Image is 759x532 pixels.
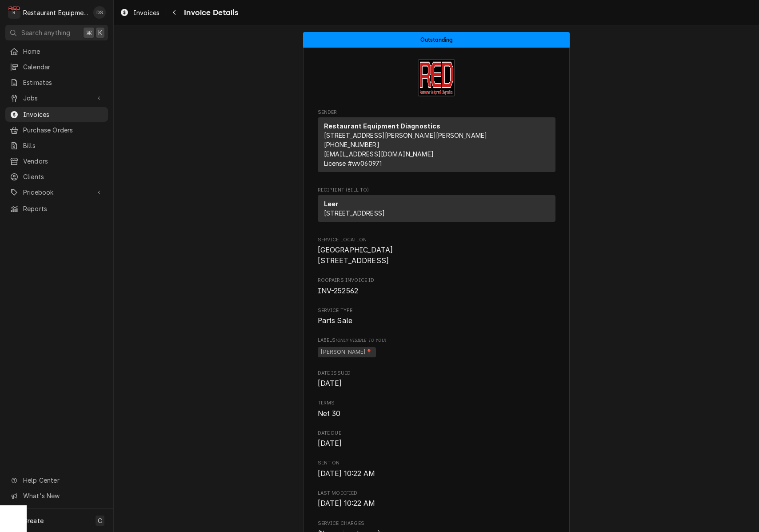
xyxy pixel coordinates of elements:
[5,154,108,168] a: Vendors
[324,132,487,139] span: [STREET_ADDRESS][PERSON_NAME][PERSON_NAME]
[318,187,555,194] span: Recipient (Bill To)
[23,491,103,500] span: What's New
[318,408,555,419] span: Terms
[23,476,103,485] span: Help Center
[318,109,555,176] div: Invoice Sender
[318,277,555,296] div: Roopairs Invoice ID
[318,469,375,478] span: [DATE] 10:22 AM
[318,187,555,226] div: Invoice Recipient
[318,400,555,407] span: Terms
[5,25,108,40] button: Search anything⌘K
[5,44,108,59] a: Home
[5,75,108,90] a: Estimates
[318,498,555,509] span: Last Modified
[318,490,555,497] span: Last Modified
[116,5,163,20] a: Invoices
[133,8,160,17] span: Invoices
[181,7,238,19] span: Invoice Details
[318,245,555,266] span: Service Location
[5,488,108,503] a: Go to What's New
[318,439,342,448] span: [DATE]
[318,460,555,467] span: Sent On
[318,460,555,479] div: Sent On
[93,6,106,19] div: DS
[318,109,555,116] span: Sender
[318,430,555,437] span: Date Due
[5,185,108,200] a: Go to Pricebook
[318,307,555,326] div: Service Type
[23,141,104,150] span: Bills
[8,6,20,19] div: R
[318,346,555,359] span: [object Object]
[318,379,342,388] span: [DATE]
[318,400,555,419] div: Terms
[5,169,108,184] a: Clients
[318,195,555,225] div: Recipient (Bill To)
[23,156,104,166] span: Vendors
[5,473,108,488] a: Go to Help Center
[23,204,104,213] span: Reports
[23,78,104,87] span: Estimates
[324,200,339,208] strong: Leer
[318,370,555,389] div: Date Issued
[318,490,555,509] div: Last Modified
[318,286,555,296] span: Roopairs Invoice ID
[318,438,555,449] span: Date Due
[318,316,353,325] span: Parts Sale
[98,28,102,37] span: K
[318,370,555,377] span: Date Issued
[318,430,555,449] div: Date Due
[318,378,555,389] span: Date Issued
[8,6,20,19] div: Restaurant Equipment Diagnostics's Avatar
[5,138,108,153] a: Bills
[23,8,88,17] div: Restaurant Equipment Diagnostics
[5,91,108,105] a: Go to Jobs
[86,28,92,37] span: ⌘
[318,117,555,176] div: Sender
[23,172,104,181] span: Clients
[318,520,555,527] span: Service Charges
[324,150,434,158] a: [EMAIL_ADDRESS][DOMAIN_NAME]
[318,307,555,314] span: Service Type
[336,338,386,343] span: (Only Visible to You)
[5,201,108,216] a: Reports
[420,37,453,43] span: Outstanding
[318,287,359,295] span: INV-252562
[318,246,393,265] span: [GEOGRAPHIC_DATA] [STREET_ADDRESS]
[5,60,108,74] a: Calendar
[23,125,104,135] span: Purchase Orders
[23,188,90,197] span: Pricebook
[318,337,555,359] div: [object Object]
[23,517,44,524] span: Create
[318,337,555,344] span: Labels
[318,195,555,222] div: Recipient (Bill To)
[23,47,104,56] span: Home
[303,32,570,48] div: Status
[418,59,455,96] img: Logo
[318,316,555,326] span: Service Type
[324,160,382,167] span: License # wv060971
[324,209,385,217] span: [STREET_ADDRESS]
[318,236,555,244] span: Service Location
[318,236,555,266] div: Service Location
[23,110,104,119] span: Invoices
[23,62,104,72] span: Calendar
[318,468,555,479] span: Sent On
[318,499,375,508] span: [DATE] 10:22 AM
[93,6,106,19] div: Derek Stewart's Avatar
[167,5,181,20] button: Navigate back
[318,409,341,418] span: Net 30
[5,107,108,122] a: Invoices
[318,277,555,284] span: Roopairs Invoice ID
[23,93,90,103] span: Jobs
[324,122,441,130] strong: Restaurant Equipment Diagnostics
[318,117,555,172] div: Sender
[98,516,102,525] span: C
[324,141,379,148] a: [PHONE_NUMBER]
[21,28,70,37] span: Search anything
[5,123,108,137] a: Purchase Orders
[318,347,376,358] span: [PERSON_NAME]📍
